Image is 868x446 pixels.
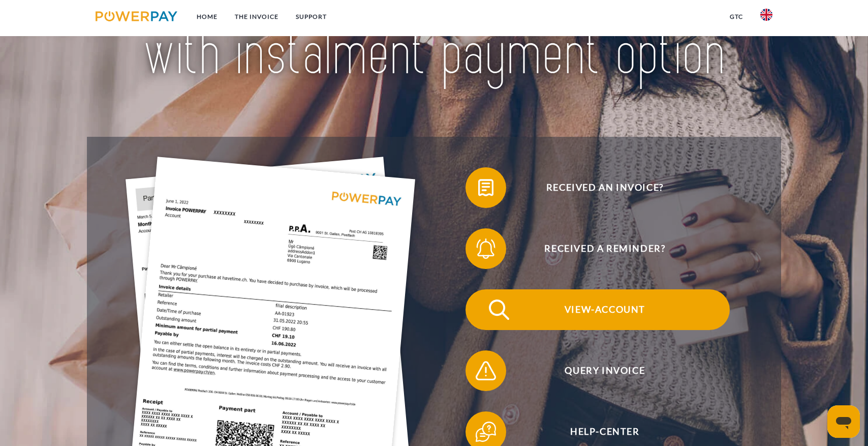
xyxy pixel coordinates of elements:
[480,289,729,330] span: View-Account
[466,167,730,208] button: Received an invoice?
[480,350,729,391] span: Query Invoice
[827,405,860,438] iframe: Button to launch messaging window
[287,8,335,26] a: Support
[473,358,499,383] img: qb_warning.svg
[466,289,730,330] button: View-Account
[721,8,752,26] a: GTC
[473,236,499,261] img: qb_bell.svg
[480,167,729,208] span: Received an invoice?
[466,350,730,391] button: Query Invoice
[466,228,730,269] button: Received a reminder?
[473,175,499,200] img: qb_bill.svg
[473,419,499,444] img: qb_help.svg
[188,8,226,26] a: Home
[96,11,177,21] img: logo-powerpay.svg
[480,228,729,269] span: Received a reminder?
[760,9,772,21] img: en
[226,8,287,26] a: THE INVOICE
[486,297,512,322] img: qb_search.svg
